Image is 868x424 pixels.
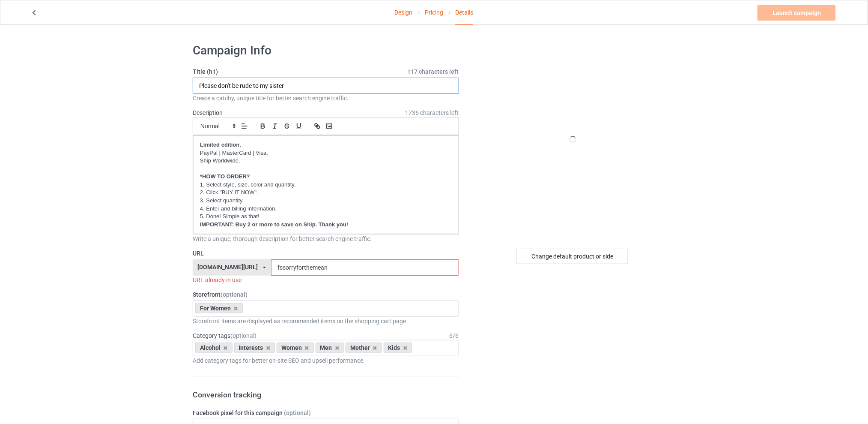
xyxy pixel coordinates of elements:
div: [DOMAIN_NAME][URL] [198,264,258,270]
label: URL [193,249,459,258]
label: Facebook pixel for this campaign [193,409,459,417]
span: (optional) [284,409,311,416]
p: PayPal | MasterCard | Visa. [200,149,452,157]
strong: IMPORTANT: Buy 2 or more to save on Ship. Thank you! [200,221,348,228]
span: (optional) [221,291,248,298]
label: Description [193,109,223,116]
h1: Campaign Info [193,43,459,58]
label: Title (h1) [193,67,459,76]
div: Add category tags for better on-site SEO and upsell performance. [193,356,459,365]
div: Change default product or side [516,249,628,264]
label: Storefront [193,290,459,299]
p: 2. Click "BUY IT NOW". [200,189,452,197]
div: For Women [195,303,243,313]
div: 6 / 6 [450,331,459,340]
p: Ship Worldwide. [200,157,452,165]
strong: *HOW TO ORDER? [200,173,250,180]
div: Alcohol [195,343,233,353]
div: Details [455,0,473,25]
span: 1736 characters left [406,108,459,117]
div: Interests [234,343,275,353]
div: Kids [384,343,412,353]
p: 5. Done! Simple as that! [200,213,452,221]
p: 3. Select quantity. [200,197,452,205]
span: (optional) [230,332,257,339]
label: Category tags [193,331,257,340]
div: Write a unique, thorough description for better search engine traffic. [193,235,459,243]
strong: Limited edition. [200,141,241,148]
p: 1. Select style, size, color and quantity. [200,181,452,189]
div: Create a catchy, unique title for better search engine traffic. [193,94,459,102]
p: 4. Enter and billing information. [200,205,452,213]
div: Men [316,343,344,353]
h3: Conversion tracking [193,390,459,400]
div: Mother [346,343,382,353]
a: Design [395,0,413,24]
div: Storefront items are displayed as recommended items on the shopping cart page. [193,317,459,325]
div: Women [277,343,314,353]
span: 117 characters left [408,67,459,76]
div: URL already in use [193,276,459,284]
a: Pricing [425,0,443,24]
